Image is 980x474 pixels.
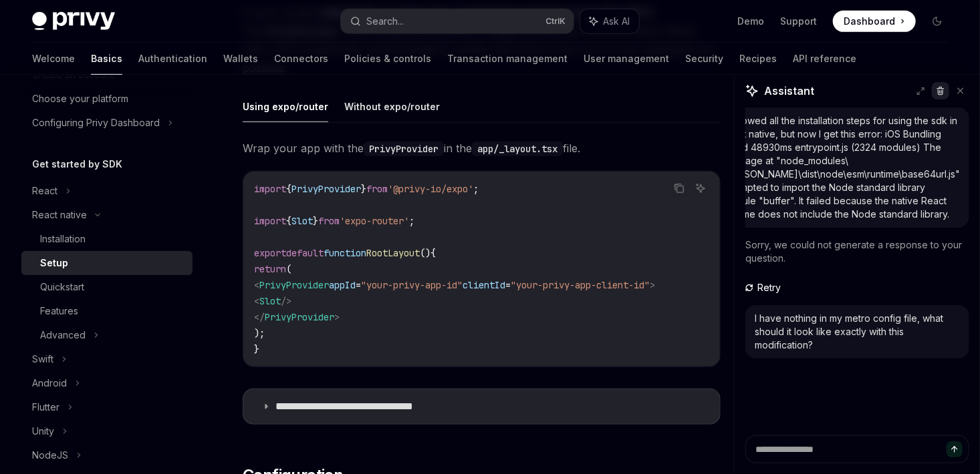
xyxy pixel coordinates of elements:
[745,281,783,294] button: Retry
[40,303,78,319] div: Features
[545,16,566,27] span: Ctrl K
[223,43,258,75] a: Wallets
[409,215,414,227] span: ;
[318,215,340,227] span: from
[472,142,563,156] code: app/_layout.tsx
[243,139,721,158] span: Wrap your app with the in the file.
[138,43,207,75] a: Authentication
[286,247,324,259] span: default
[254,327,265,339] span: );
[745,239,962,264] span: Sorry, we could not generate a response to your question.
[32,375,67,391] div: Android
[91,43,122,75] a: Basics
[40,231,86,247] div: Installation
[388,183,473,195] span: '@privy-io/expo'
[739,43,777,75] a: Recipes
[580,9,639,33] button: Ask AI
[291,183,361,195] span: PrivyProvider
[254,215,286,227] span: import
[32,447,68,463] div: NodeJS
[259,279,329,291] span: PrivyProvider
[32,115,160,131] div: Configuring Privy Dashboard
[723,114,960,221] div: I followed all the installation steps for using the sdk in react native, but now I get this error...
[286,263,291,275] span: (
[344,43,431,75] a: Policies & controls
[463,279,505,291] span: clientId
[334,311,340,323] span: >
[833,11,916,32] a: Dashboard
[927,11,948,32] button: Toggle dark mode
[737,15,764,28] a: Demo
[844,15,895,28] span: Dashboard
[254,247,286,259] span: export
[420,247,431,259] span: ()
[32,207,87,223] div: React native
[361,183,366,195] span: }
[692,180,709,197] button: Ask AI
[254,343,259,355] span: }
[254,295,259,307] span: <
[21,251,193,275] a: Setup
[505,279,511,291] span: =
[344,91,440,122] button: Without expo/router
[254,279,259,291] span: <
[793,43,856,75] a: API reference
[32,12,115,31] img: dark logo
[947,441,963,457] button: Send message
[32,423,54,439] div: Unity
[780,15,817,28] a: Support
[291,215,313,227] span: Slot
[32,351,53,367] div: Swift
[274,43,328,75] a: Connectors
[40,327,86,343] div: Advanced
[324,247,366,259] span: function
[670,180,688,197] button: Copy the contents from the code block
[21,87,193,111] a: Choose your platform
[40,255,68,271] div: Setup
[32,43,75,75] a: Welcome
[286,183,291,195] span: {
[341,9,574,33] button: Search...CtrlK
[431,247,436,259] span: {
[21,227,193,251] a: Installation
[40,279,84,295] div: Quickstart
[356,279,361,291] span: =
[32,156,122,172] h5: Get started by SDK
[32,399,59,415] div: Flutter
[329,279,356,291] span: appId
[243,91,328,122] button: Using expo/router
[254,311,265,323] span: </
[366,13,404,29] div: Search...
[281,295,291,307] span: />
[584,43,669,75] a: User management
[650,279,655,291] span: >
[254,183,286,195] span: import
[685,43,723,75] a: Security
[366,183,388,195] span: from
[265,311,334,323] span: PrivyProvider
[286,215,291,227] span: {
[755,312,960,352] div: I have nothing in my metro config file, what should it look like exactly with this modification?
[21,299,193,323] a: Features
[603,15,630,28] span: Ask AI
[259,295,281,307] span: Slot
[364,142,444,156] code: PrivyProvider
[32,91,128,107] div: Choose your platform
[447,43,568,75] a: Transaction management
[21,275,193,299] a: Quickstart
[254,263,286,275] span: return
[755,281,783,294] span: Retry
[511,279,650,291] span: "your-privy-app-client-id"
[473,183,479,195] span: ;
[340,215,409,227] span: 'expo-router'
[764,83,814,99] span: Assistant
[366,247,420,259] span: RootLayout
[32,183,57,199] div: React
[313,215,318,227] span: }
[361,279,463,291] span: "your-privy-app-id"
